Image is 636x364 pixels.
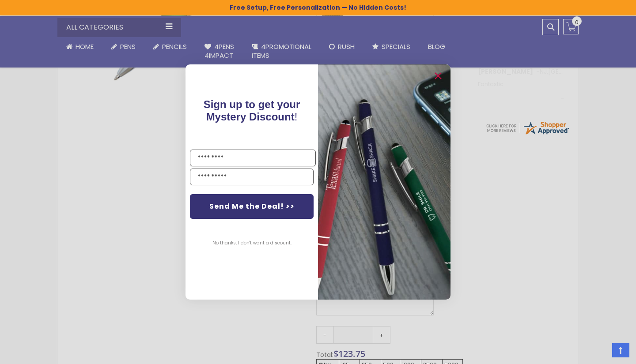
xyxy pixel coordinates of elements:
button: Send Me the Deal! >> [190,194,314,219]
span: ! [204,98,300,123]
button: No thanks, I don't want a discount. [208,232,296,254]
img: pop-up-image [318,64,450,300]
button: Close dialog [431,69,445,83]
span: Sign up to get your Mystery Discount [204,98,300,123]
